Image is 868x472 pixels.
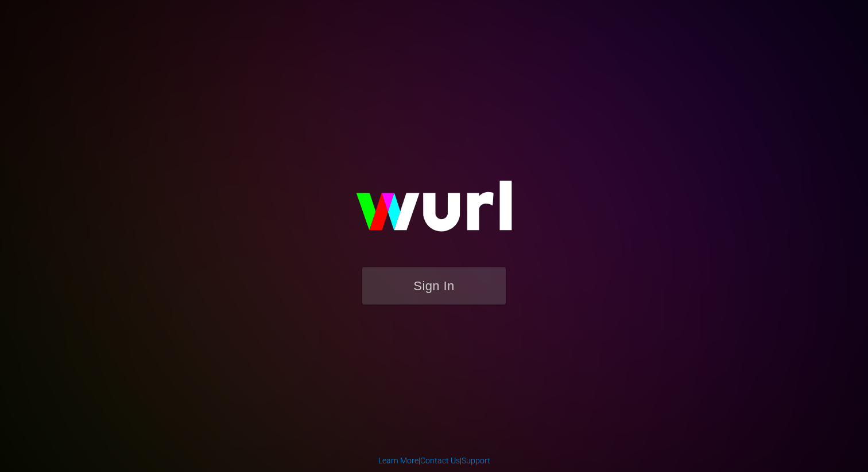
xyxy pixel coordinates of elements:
[462,456,490,465] a: Support
[378,455,490,466] div: | |
[362,267,506,305] button: Sign In
[420,456,460,465] a: Contact Us
[378,456,418,465] a: Learn More
[319,156,549,267] img: wurl-logo-on-black-223613ac3d8ba8fe6dc639794a292ebdb59501304c7dfd60c99c58986ef67473.svg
